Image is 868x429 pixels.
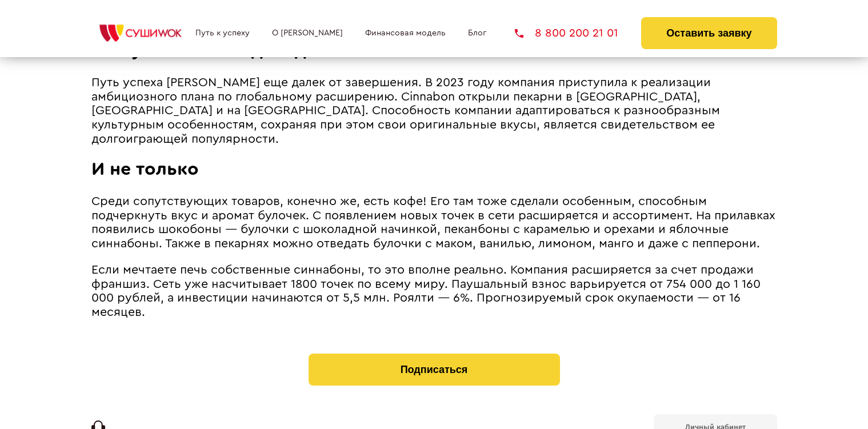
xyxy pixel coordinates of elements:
span: И не только [91,160,199,178]
button: Подписаться [309,354,560,386]
button: Оставить заявку [641,17,777,49]
a: Финансовая модель [365,29,446,38]
a: 8 800 200 21 01 [515,27,618,39]
a: Блог [468,29,486,38]
span: Если мечтаете печь собственные синнабоны, то это вполне реально. Компания расширяется за счет про... [91,264,761,318]
a: О [PERSON_NAME] [272,29,343,38]
span: Среди сопутствующих товаров, конечно же, есть кофе! Его там тоже сделали особенным, способным под... [91,195,775,250]
span: Путь успеха [PERSON_NAME] еще далек от завершения. В 2023 году компания приступила к реализации а... [91,77,720,145]
a: Путь к успеху [195,29,250,38]
span: 8 800 200 21 01 [535,27,618,39]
